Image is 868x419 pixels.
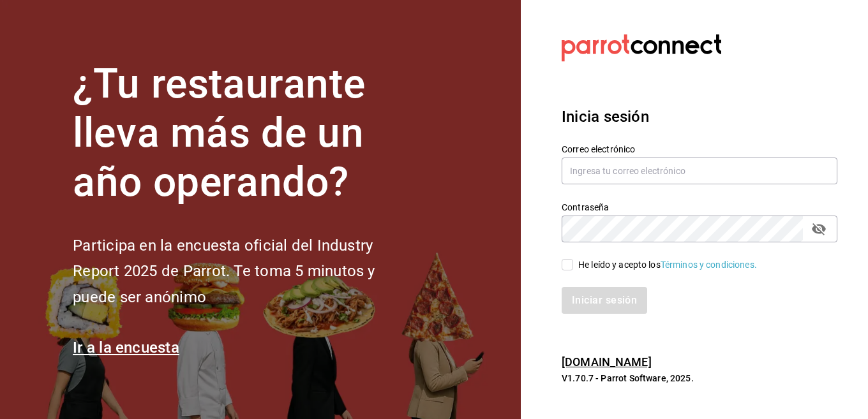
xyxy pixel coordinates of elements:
[562,355,652,369] a: [DOMAIN_NAME]
[73,339,179,357] a: Ir a la encuesta
[562,105,837,128] h3: Inicia sesión
[578,258,757,272] div: He leído y acepto los
[661,260,757,270] a: Términos y condiciones.
[562,372,837,385] p: V1.70.7 - Parrot Software, 2025.
[808,218,830,240] button: passwordField
[562,145,837,154] label: Correo electrónico
[562,203,837,212] label: Contraseña
[562,158,837,184] input: Ingresa tu correo electrónico
[73,233,417,311] h2: Participa en la encuesta oficial del Industry Report 2025 de Parrot. Te toma 5 minutos y puede se...
[73,60,417,207] h1: ¿Tu restaurante lleva más de un año operando?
